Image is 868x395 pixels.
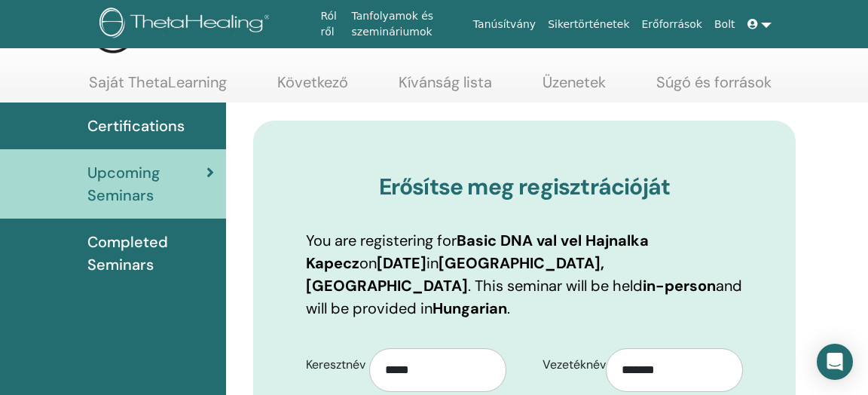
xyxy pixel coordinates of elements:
a: Sikertörténetek [542,11,635,38]
a: Üzenetek [542,73,606,103]
b: [GEOGRAPHIC_DATA], [GEOGRAPHIC_DATA] [306,253,604,295]
p: You are registering for on in . This seminar will be held and will be provided in . [306,229,743,320]
b: in-person [643,276,716,295]
a: Kívánság lista [399,73,492,103]
span: Certifications [87,115,185,137]
span: Upcoming Seminars [87,161,206,207]
b: Hungarian [432,299,507,318]
h3: Erősítse meg regisztrációját [306,173,743,201]
a: Súgó és források [656,73,772,103]
a: Tanúsítvány [467,11,542,38]
label: Keresztnév [295,351,369,379]
b: Basic DNA val vel Hajnalka Kapecz [306,231,649,273]
a: Következő [277,73,348,103]
a: Bolt [708,11,741,38]
label: Vezetéknév [531,351,606,379]
a: Ról ről [314,2,345,46]
a: Tanfolyamok és szemináriumok [346,2,467,46]
a: Saját ThetaLearning [89,73,227,103]
span: Completed Seminars [87,231,214,276]
b: [DATE] [377,253,426,273]
a: Erőforrások [636,11,708,38]
img: logo.png [99,8,275,41]
div: Open Intercom Messenger [817,344,853,380]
